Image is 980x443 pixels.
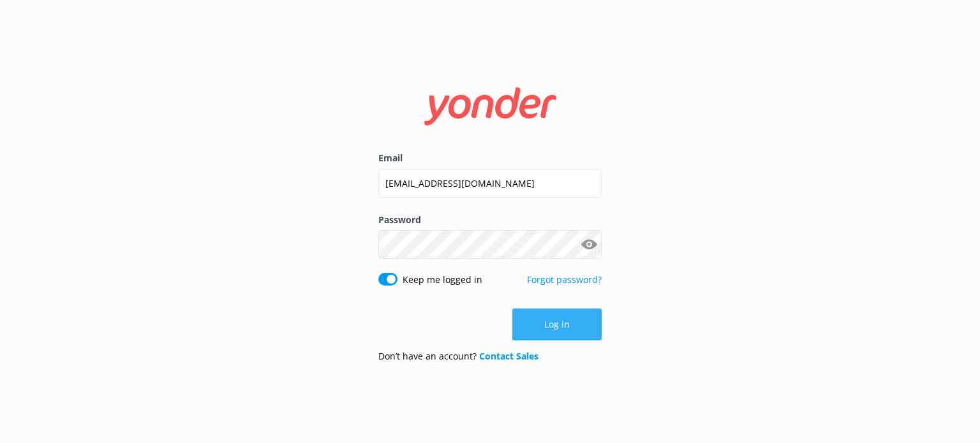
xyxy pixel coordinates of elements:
[378,169,602,198] input: user@emailaddress.com
[378,151,602,165] label: Email
[403,273,482,287] label: Keep me logged in
[378,349,538,363] p: Don’t have an account?
[527,273,602,286] a: Forgot password?
[378,213,602,227] label: Password
[576,232,602,258] button: Show password
[479,350,538,362] a: Contact Sales
[512,309,602,340] button: Log in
